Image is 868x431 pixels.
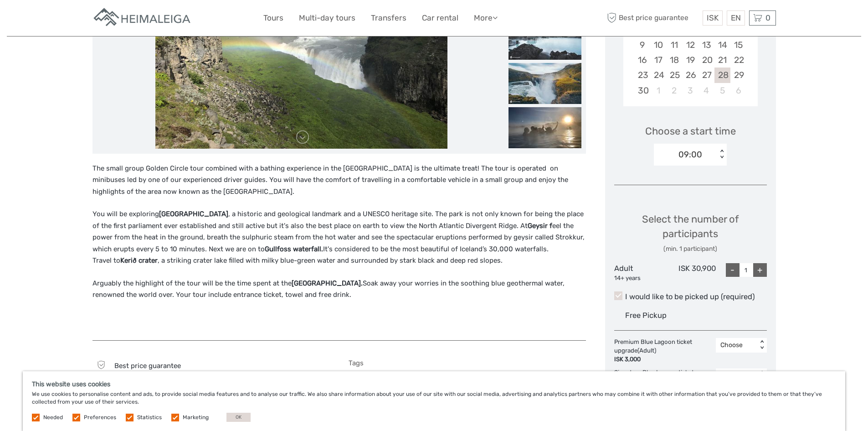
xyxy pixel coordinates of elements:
div: 09:00 [678,149,702,161]
div: Choose [720,341,753,350]
div: (min. 1 participant) [614,244,767,254]
p: Arguably the highlight of the tour will be the time spent at the Soak away your worries in the so... [92,278,586,301]
div: 14+ years [614,274,665,283]
div: ISK 30,900 [665,263,716,282]
span: ISK [707,13,719,22]
div: Choose Thursday, December 4th, 2025 [699,83,714,98]
div: Choose Sunday, November 23rd, 2025 [634,68,650,83]
a: Tours [263,11,283,25]
span: 0 [764,13,772,22]
label: Preferences [84,414,116,421]
div: Choose Thursday, November 13th, 2025 [699,37,714,52]
strong: Gullfoss waterfall. [265,245,323,253]
button: OK [226,413,251,422]
div: Choose Tuesday, November 11th, 2025 [666,37,682,52]
div: Adult [614,263,665,282]
a: Car rental [422,11,458,25]
div: Choose Saturday, November 22nd, 2025 [730,52,746,68]
h5: This website uses cookies [32,380,836,388]
div: + [753,263,767,277]
strong: [GEOGRAPHIC_DATA]. [292,279,363,287]
div: Choose Wednesday, November 12th, 2025 [682,37,698,52]
div: Choose Thursday, November 27th, 2025 [699,68,714,83]
label: Needed [43,414,63,421]
div: We use cookies to personalise content and ads, to provide social media features and to analyse ou... [23,371,845,431]
h5: Tags [349,359,586,367]
div: Choose Tuesday, December 2nd, 2025 [666,83,682,98]
div: Choose Monday, December 1st, 2025 [650,83,666,98]
div: Choose Sunday, November 9th, 2025 [634,37,650,52]
label: Statistics [137,414,162,421]
img: Apartments in Reykjavik [92,7,193,29]
img: d0d075f251e142198ed8094476b24a14_slider_thumbnail.jpeg [508,107,581,148]
button: Open LiveChat chat widget [105,14,116,25]
div: Choose Wednesday, December 3rd, 2025 [682,83,698,98]
a: Multi-day tours [299,11,355,25]
strong: Kerið crater [120,256,158,265]
div: Premium Blue Lagoon ticket upgrade (Adult) [614,338,716,364]
div: Choose Tuesday, November 18th, 2025 [666,52,682,68]
div: ISK 3,000 [614,355,711,364]
p: You will be exploring , a historic and geological landmark and a UNESCO heritage site. The park i... [92,208,586,267]
div: Choose Wednesday, November 19th, 2025 [682,52,698,68]
div: Choose Monday, November 24th, 2025 [650,68,666,83]
div: Choose Friday, November 14th, 2025 [714,37,730,52]
span: Best price guarantee [605,10,700,26]
div: Choose Friday, November 28th, 2025 [714,68,730,83]
span: Free Pickup [625,311,667,320]
div: Choose Sunday, November 30th, 2025 [634,83,650,98]
div: Choose Tuesday, November 25th, 2025 [666,68,682,83]
div: Signature Blue Lagoon ticket upgrade (Adult) [614,369,716,395]
a: More [474,11,498,25]
div: Choose Sunday, November 16th, 2025 [634,52,650,68]
div: Choose Thursday, November 20th, 2025 [699,52,714,68]
div: < > [718,150,726,159]
label: I would like to be picked up (required) [614,291,767,302]
strong: [GEOGRAPHIC_DATA] [159,210,228,218]
div: Choose Monday, November 10th, 2025 [650,37,666,52]
div: Choose Friday, November 21st, 2025 [714,52,730,68]
div: month 2025-11 [626,7,755,98]
div: Choose Saturday, November 15th, 2025 [730,37,746,52]
div: - [726,263,740,277]
div: EN [727,10,745,26]
img: 145d8319ebba4a16bb448717f742f61c_slider_thumbnail.jpeg [508,19,581,60]
div: Choose Wednesday, November 26th, 2025 [682,68,698,83]
div: Choose Monday, November 17th, 2025 [650,52,666,68]
div: < > [758,341,765,350]
div: Choose Saturday, November 29th, 2025 [730,68,746,83]
span: Best price guarantee [114,362,181,370]
div: Choose Friday, December 5th, 2025 [714,83,730,98]
a: Transfers [371,11,406,25]
img: 6379ec51912245e79ae041a34b7adb3d_slider_thumbnail.jpeg [508,63,581,104]
span: Choose a start time [645,124,736,138]
label: Marketing [183,414,209,421]
div: Choose Saturday, December 6th, 2025 [730,83,746,98]
p: The small group Golden Circle tour combined with a bathing experience in the [GEOGRAPHIC_DATA] is... [92,163,586,198]
strong: Geysir f [528,222,552,230]
p: We're away right now. Please check back later! [13,16,103,23]
div: Select the number of participants [614,212,767,254]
